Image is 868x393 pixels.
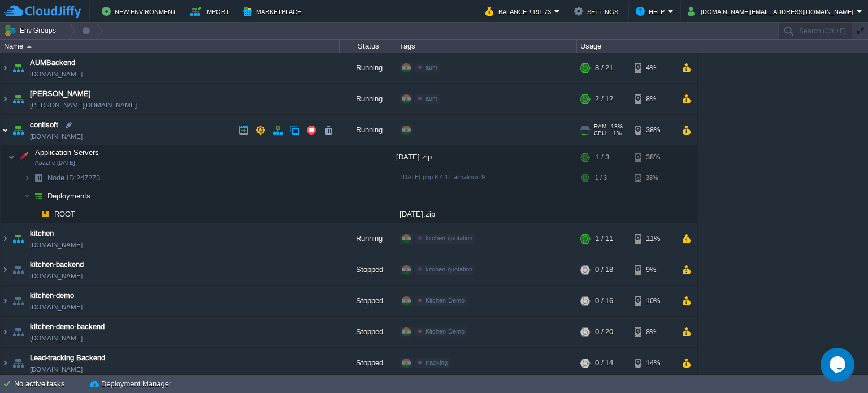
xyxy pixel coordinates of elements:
[340,115,396,145] div: Running
[401,174,485,180] span: [DATE]-php-8.4.11-almalinux-9
[595,254,613,285] div: 0 / 18
[340,348,396,378] div: Stopped
[30,119,58,131] a: contisoft
[635,317,671,347] div: 8%
[635,169,671,187] div: 38%
[595,169,607,187] div: 1 / 3
[340,286,396,316] div: Stopped
[396,146,577,169] div: [DATE].zip
[46,191,92,201] span: Deployments
[8,146,15,169] img: AMDAwAAAACH5BAEAAAAALAAAAAABAAEAAAICRAEAOw==
[595,84,613,114] div: 2 / 12
[1,223,10,254] img: AMDAwAAAACH5BAEAAAAALAAAAAABAAEAAAICRAEAOw==
[635,146,671,169] div: 38%
[635,254,671,285] div: 9%
[635,223,671,254] div: 11%
[46,173,102,183] a: Node ID:247273
[10,286,26,316] img: AMDAwAAAACH5BAEAAAAALAAAAAABAAEAAAICRAEAOw==
[4,5,81,19] img: CloudJiffy
[30,290,74,301] a: kitchen-demo
[635,286,671,316] div: 10%
[30,321,105,332] a: kitchen-demo-backend
[578,40,697,53] div: Usage
[53,209,77,219] a: ROOT
[1,348,10,378] img: AMDAwAAAACH5BAEAAAAALAAAAAABAAEAAAICRAEAOw==
[595,146,609,169] div: 1 / 3
[595,348,613,378] div: 0 / 14
[4,23,60,38] button: Env Groups
[485,5,554,18] button: Balance ₹191.73
[30,88,91,100] a: [PERSON_NAME]
[397,40,576,53] div: Tags
[594,123,606,130] span: RAM
[30,332,83,344] a: [DOMAIN_NAME]
[10,317,26,347] img: AMDAwAAAACH5BAEAAAAALAAAAAABAAEAAAICRAEAOw==
[46,173,102,183] span: 247273
[635,115,671,145] div: 38%
[31,169,46,187] img: AMDAwAAAACH5BAEAAAAALAAAAAABAAEAAAICRAEAOw==
[426,64,437,71] span: aum
[30,352,105,364] a: Lead-tracking Backend
[31,205,37,223] img: AMDAwAAAACH5BAEAAAAALAAAAAABAAEAAAICRAEAOw==
[426,95,437,102] span: aum
[595,317,613,347] div: 0 / 20
[30,301,83,313] a: [DOMAIN_NAME]
[574,5,622,18] button: Settings
[340,254,396,285] div: Stopped
[10,223,26,254] img: AMDAwAAAACH5BAEAAAAALAAAAAABAAEAAAICRAEAOw==
[30,228,54,239] a: kitchen
[35,159,75,166] span: Apache [DATE]
[24,187,31,205] img: AMDAwAAAACH5BAEAAAAALAAAAAABAAEAAAICRAEAOw==
[340,317,396,347] div: Stopped
[30,100,137,111] a: [PERSON_NAME][DOMAIN_NAME]
[610,130,622,137] span: 1%
[30,68,83,80] a: [DOMAIN_NAME]
[10,115,26,145] img: AMDAwAAAACH5BAEAAAAALAAAAAABAAEAAAICRAEAOw==
[30,131,83,142] a: [DOMAIN_NAME]
[426,297,465,304] span: Kitchen-Demo
[30,239,83,251] a: [DOMAIN_NAME]
[595,223,613,254] div: 1 / 11
[595,286,613,316] div: 0 / 16
[688,5,857,18] button: [DOMAIN_NAME][EMAIL_ADDRESS][DOMAIN_NAME]
[1,40,339,53] div: Name
[426,328,465,335] span: Kitchen-Demo
[396,205,577,223] div: [DATE].zip
[14,375,85,393] div: No active tasks
[1,115,10,145] img: AMDAwAAAACH5BAEAAAAALAAAAAABAAEAAAICRAEAOw==
[15,146,31,169] img: AMDAwAAAACH5BAEAAAAALAAAAAABAAEAAAICRAEAOw==
[426,266,472,273] span: kitchen-quotation
[426,359,448,366] span: tracking
[10,254,26,285] img: AMDAwAAAACH5BAEAAAAALAAAAAABAAEAAAICRAEAOw==
[90,378,171,390] button: Deployment Manager
[37,205,53,223] img: AMDAwAAAACH5BAEAAAAALAAAAAABAAEAAAICRAEAOw==
[30,364,83,375] a: [DOMAIN_NAME]
[636,5,668,18] button: Help
[27,45,32,48] img: AMDAwAAAACH5BAEAAAAALAAAAAABAAEAAAICRAEAOw==
[594,130,606,137] span: CPU
[30,270,83,282] a: [DOMAIN_NAME]
[30,259,84,270] span: kitchen-backend
[340,53,396,83] div: Running
[10,53,26,83] img: AMDAwAAAACH5BAEAAAAALAAAAAABAAEAAAICRAEAOw==
[1,84,10,114] img: AMDAwAAAACH5BAEAAAAALAAAAAABAAEAAAICRAEAOw==
[635,53,671,83] div: 4%
[426,235,472,241] span: kitchen-quotation
[243,5,305,18] button: Marketplace
[1,317,10,347] img: AMDAwAAAACH5BAEAAAAALAAAAAABAAEAAAICRAEAOw==
[635,348,671,378] div: 14%
[340,223,396,254] div: Running
[821,348,857,382] iframe: chat widget
[611,123,623,130] span: 13%
[34,148,101,157] span: Application Servers
[1,286,10,316] img: AMDAwAAAACH5BAEAAAAALAAAAAABAAEAAAICRAEAOw==
[31,187,46,205] img: AMDAwAAAACH5BAEAAAAALAAAAAABAAEAAAICRAEAOw==
[190,5,233,18] button: Import
[30,57,75,68] a: AUMBackend
[102,5,180,18] button: New Environment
